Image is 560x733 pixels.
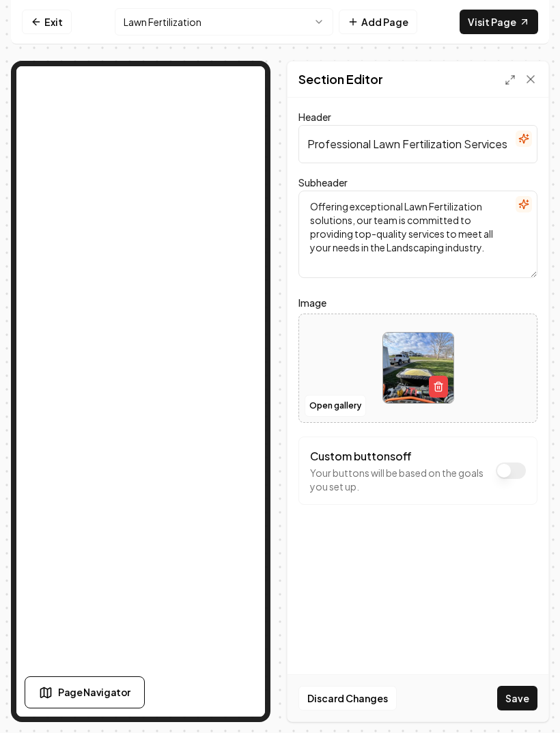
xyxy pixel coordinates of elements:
label: Custom buttons off [310,449,412,463]
a: Visit Page [460,10,538,34]
button: Page Navigator [25,676,145,708]
button: Open gallery [305,395,366,417]
p: Your buttons will be based on the goals you set up. [310,466,489,493]
button: Add Page [339,10,417,34]
input: Header [298,125,537,163]
label: Image [298,294,537,311]
button: Discard Changes [298,686,397,710]
h2: Section Editor [298,70,383,89]
button: Save [497,686,537,710]
a: Exit [22,10,72,34]
label: Header [298,111,331,123]
span: Page Navigator [58,685,130,700]
img: image [383,333,453,403]
label: Subheader [298,176,348,189]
